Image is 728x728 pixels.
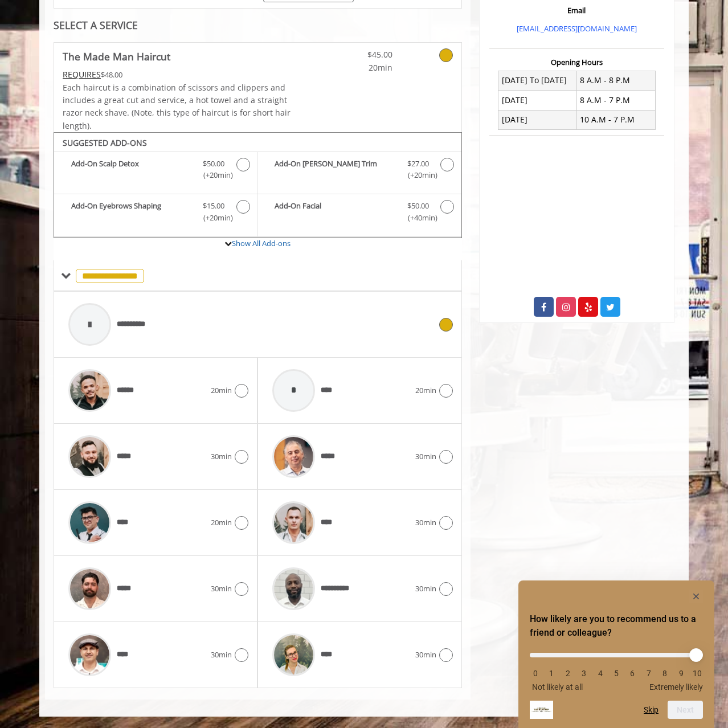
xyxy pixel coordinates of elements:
div: The Made Man Haircut Add-onS [54,132,462,238]
li: 6 [627,669,638,678]
li: 5 [611,669,622,678]
li: 2 [562,669,574,678]
b: Add-On Facial [275,200,395,224]
span: 20min [325,62,392,74]
span: 30min [415,649,436,661]
span: $45.00 [325,48,392,61]
span: 20min [211,517,232,529]
span: $27.00 [407,158,429,170]
span: 20min [415,385,436,396]
li: 8 [659,669,670,678]
li: 0 [530,669,541,678]
td: 8 A.M - 8 P.M [576,71,655,90]
span: Each haircut is a combination of scissors and clippers and includes a great cut and service, a ho... [63,82,291,131]
li: 4 [595,669,606,678]
span: (+20min ) [401,169,435,181]
td: 10 A.M - 7 P.M [576,110,655,129]
td: 8 A.M - 7 P.M [576,91,655,110]
h2: How likely are you to recommend us to a friend or colleague? Select an option from 0 to 10, with ... [530,612,703,640]
span: Not likely at all [532,682,583,692]
span: 30min [211,583,232,595]
span: (+20min ) [197,169,231,181]
li: 1 [546,669,557,678]
a: [EMAIL_ADDRESS][DOMAIN_NAME] [517,23,637,34]
h3: Email [492,6,661,14]
span: $50.00 [407,200,429,212]
b: Add-On [PERSON_NAME] Trim [275,158,395,182]
div: SELECT A SERVICE [54,20,462,31]
div: $48.00 [63,68,292,81]
button: Hide survey [689,590,703,603]
span: 30min [415,517,436,529]
span: 20min [211,385,232,396]
td: [DATE] [498,110,577,129]
li: 9 [676,669,687,678]
td: [DATE] To [DATE] [498,71,577,90]
li: 7 [643,669,655,678]
label: Add-On Facial [263,200,455,227]
label: Add-On Eyebrows Shaping [60,200,251,227]
b: SUGGESTED ADD-ONS [63,137,147,148]
b: Add-On Eyebrows Shaping [71,200,191,224]
label: Add-On Scalp Detox [60,158,251,185]
span: $15.00 [203,200,224,212]
span: 30min [415,583,436,595]
span: (+40min ) [401,212,435,224]
b: Add-On Scalp Detox [71,158,191,182]
span: 30min [211,649,232,661]
span: 30min [415,451,436,463]
div: How likely are you to recommend us to a friend or colleague? Select an option from 0 to 10, with ... [530,590,703,719]
button: Skip [644,705,659,714]
li: 3 [578,669,590,678]
span: This service needs some Advance to be paid before we block your appointment [63,69,101,80]
span: (+20min ) [197,212,231,224]
div: How likely are you to recommend us to a friend or colleague? Select an option from 0 to 10, with ... [530,644,703,692]
h3: Opening Hours [489,58,664,66]
span: $50.00 [203,158,224,170]
label: Add-On Beard Trim [263,158,455,185]
span: Extremely likely [649,682,703,692]
span: 30min [211,451,232,463]
b: The Made Man Haircut [63,48,170,64]
a: Show All Add-ons [232,238,291,248]
button: Next question [668,701,703,719]
li: 10 [692,669,703,678]
td: [DATE] [498,91,577,110]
